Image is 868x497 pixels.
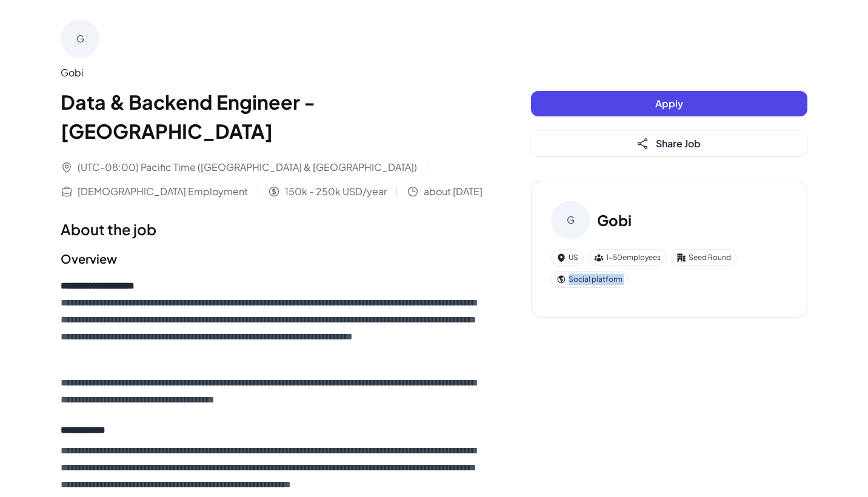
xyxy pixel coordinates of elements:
[551,201,590,239] div: G
[589,249,666,266] div: 1-50 employees
[531,131,807,156] button: Share Job
[671,249,736,266] div: Seed Round
[61,250,482,268] h2: Overview
[597,209,632,231] h3: Gobi
[551,271,628,288] div: Social platform
[424,184,482,199] span: about [DATE]
[285,184,387,199] span: 150k - 250k USD/year
[551,249,584,266] div: US
[61,19,99,58] div: G
[61,218,482,240] h1: About the job
[656,137,701,150] span: Share Job
[531,91,807,116] button: Apply
[655,97,683,110] span: Apply
[78,184,248,199] span: [DEMOGRAPHIC_DATA] Employment
[61,87,482,145] h1: Data & Backend Engineer - [GEOGRAPHIC_DATA]
[78,160,417,175] span: (UTC-08:00) Pacific Time ([GEOGRAPHIC_DATA] & [GEOGRAPHIC_DATA])
[61,65,482,80] div: Gobi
